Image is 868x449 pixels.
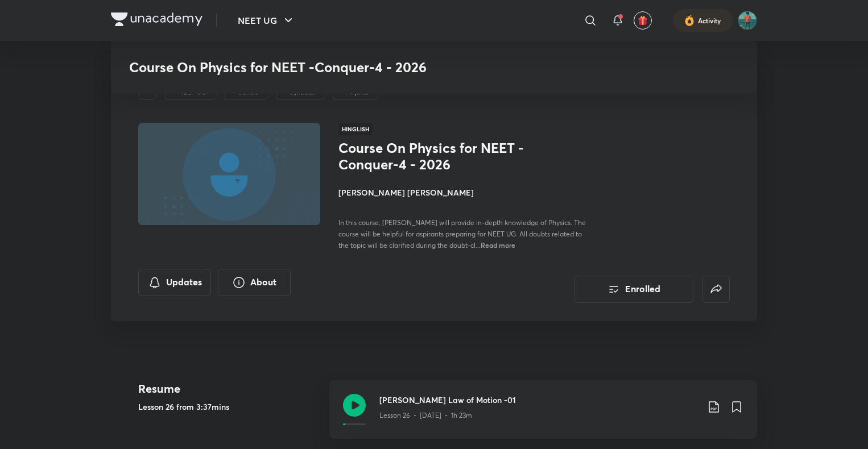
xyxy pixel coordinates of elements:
[379,394,698,406] h3: [PERSON_NAME] Law of Motion -01
[684,14,695,27] img: activity
[481,240,515,250] span: Read more
[634,11,652,30] button: avatar
[137,122,322,226] img: Thumbnail
[379,410,472,421] p: Lesson 26 • [DATE] • 1h 23m
[138,401,320,413] h5: Lesson 26 from 3:37mins
[338,218,586,250] span: In this course, [PERSON_NAME] will provide in-depth knowledge of Physics. The course will be help...
[738,11,757,30] img: Abhay
[231,9,302,32] button: NEET UG
[338,186,593,198] h4: [PERSON_NAME] [PERSON_NAME]
[111,13,202,26] img: Company Logo
[129,59,574,76] h3: Course On Physics for NEET -Conquer-4 - 2026
[138,380,320,397] h4: Resume
[218,269,291,296] button: About
[138,269,211,296] button: Updates
[574,276,693,303] button: Enrolled
[638,15,648,26] img: avatar
[111,13,202,29] a: Company Logo
[338,140,524,173] h1: Course On Physics for NEET -Conquer-4 - 2026
[338,123,373,135] span: Hinglish
[702,276,730,303] button: false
